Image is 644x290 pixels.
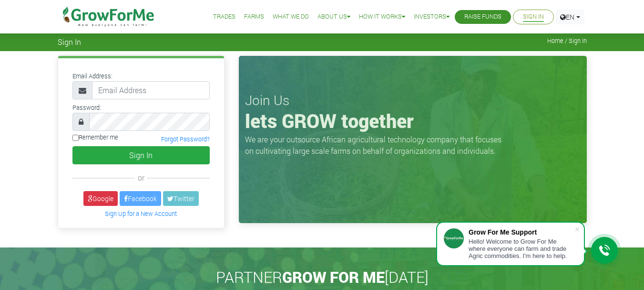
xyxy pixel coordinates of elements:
[245,109,581,132] h1: lets GROW together
[464,12,501,22] a: Raise Funds
[245,134,507,157] p: We are your outsource African agricultural technology company that focuses on cultivating large s...
[58,37,81,46] span: Sign In
[273,12,309,22] a: What We Do
[244,12,264,22] a: Farms
[414,12,450,22] a: Investors
[213,12,235,22] a: Trades
[469,238,574,259] div: Hello! Welcome to Grow For Me where everyone can farm and trade Agric commodities. I'm here to help.
[282,267,385,287] span: GROW FOR ME
[556,10,584,24] a: EN
[72,72,112,81] label: Email Address:
[523,12,544,22] a: Sign In
[359,12,405,22] a: How it Works
[72,135,79,141] input: Remember me
[72,103,101,112] label: Password:
[83,191,118,206] a: Google
[245,92,581,108] h3: Join Us
[92,81,210,99] input: Email Address
[72,172,210,183] div: or
[72,133,118,142] label: Remember me
[61,268,583,286] h2: PARTNER [DATE]
[317,12,350,22] a: About Us
[547,37,587,44] span: Home / Sign In
[72,146,210,164] button: Sign In
[105,210,177,217] a: Sign Up for a New Account
[469,228,574,236] div: Grow For Me Support
[161,135,210,143] a: Forgot Password?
